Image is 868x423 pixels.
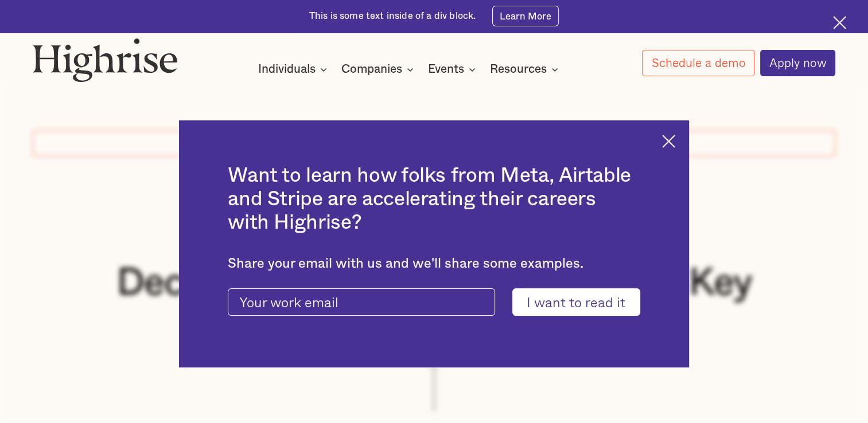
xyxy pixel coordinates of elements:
div: Events [428,62,464,76]
img: Cross icon [662,135,675,148]
div: This is some text inside of a div block. [309,10,476,23]
img: Highrise logo [33,38,178,81]
input: I want to read it [512,288,640,315]
form: current-ascender-blog-article-modal-form [228,288,640,315]
img: Cross icon [833,16,846,29]
div: Companies [341,62,417,76]
div: Individuals [258,62,330,76]
a: Learn More [492,6,559,26]
h2: Want to learn how folks from Meta, Airtable and Stripe are accelerating their careers with Highrise? [228,164,640,234]
a: Apply now [760,50,836,76]
div: Companies [341,62,402,76]
div: Individuals [258,62,316,76]
a: Schedule a demo [642,50,754,76]
input: Your work email [228,288,495,315]
div: Resources [490,62,547,76]
div: Share your email with us and we'll share some examples. [228,256,640,272]
div: Events [428,62,479,76]
div: Resources [490,62,562,76]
